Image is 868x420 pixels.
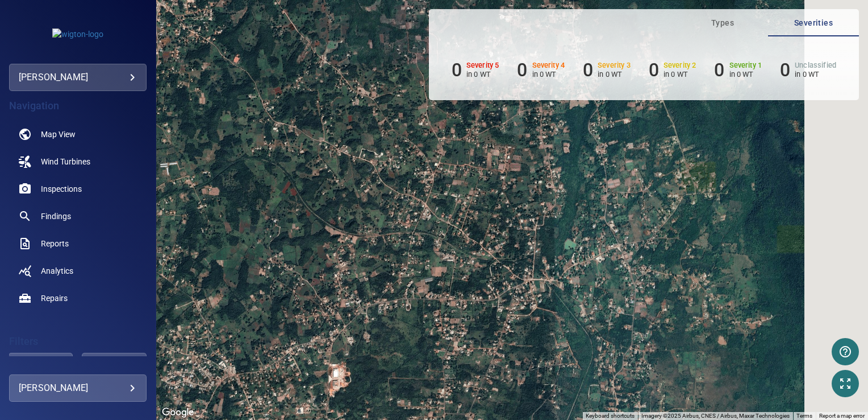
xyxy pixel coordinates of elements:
span: Analytics [41,265,73,277]
p: in 0 WT [663,70,696,79]
p: in 0 WT [598,70,631,79]
h6: 0 [452,59,462,81]
div: [PERSON_NAME] [19,68,137,87]
h6: Severity 5 [466,61,499,69]
span: Inspections [41,183,82,195]
span: Repairs [41,293,68,304]
div: [PERSON_NAME] [19,379,137,397]
button: Apply [9,353,73,380]
a: Report a map error [819,413,865,419]
h6: 0 [714,59,724,81]
h6: 0 [780,59,790,81]
li: Severity 1 [714,59,762,81]
h6: Severity 4 [532,61,565,69]
h4: Navigation [9,100,147,112]
img: Google [159,405,197,420]
h6: Severity 3 [598,61,631,69]
a: inspections noActive [9,175,147,203]
li: Severity Unclassified [780,59,836,81]
p: in 0 WT [532,70,565,79]
a: Open this area in Google Maps (opens a new window) [159,405,197,420]
span: Findings [41,211,71,222]
span: Types [684,16,761,30]
h6: Severity 1 [729,61,762,69]
a: reports noActive [9,230,147,257]
span: Severities [775,16,852,30]
a: Terms (opens in new tab) [796,413,812,419]
li: Severity 3 [583,59,631,81]
span: Reports [41,238,69,249]
a: findings noActive [9,203,147,230]
button: Reset [82,353,147,380]
div: wigton [9,64,147,91]
img: wigton-logo [52,28,103,40]
a: analytics noActive [9,257,147,285]
span: Wind Turbines [41,156,90,167]
h6: 0 [583,59,593,81]
li: Severity 2 [649,59,696,81]
h6: Unclassified [795,61,836,69]
span: Map View [41,129,76,140]
h6: 0 [517,59,527,81]
span: Imagery ©2025 Airbus, CNES / Airbus, Maxar Technologies [641,413,790,419]
li: Severity 4 [517,59,565,81]
h6: 0 [649,59,659,81]
a: repairs noActive [9,285,147,312]
a: windturbines noActive [9,148,147,175]
li: Severity 5 [452,59,499,81]
h6: Severity 2 [663,61,696,69]
h4: Filters [9,336,147,347]
button: Keyboard shortcuts [586,412,635,420]
p: in 0 WT [795,70,836,79]
a: map noActive [9,121,147,148]
p: in 0 WT [729,70,762,79]
p: in 0 WT [466,70,499,79]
